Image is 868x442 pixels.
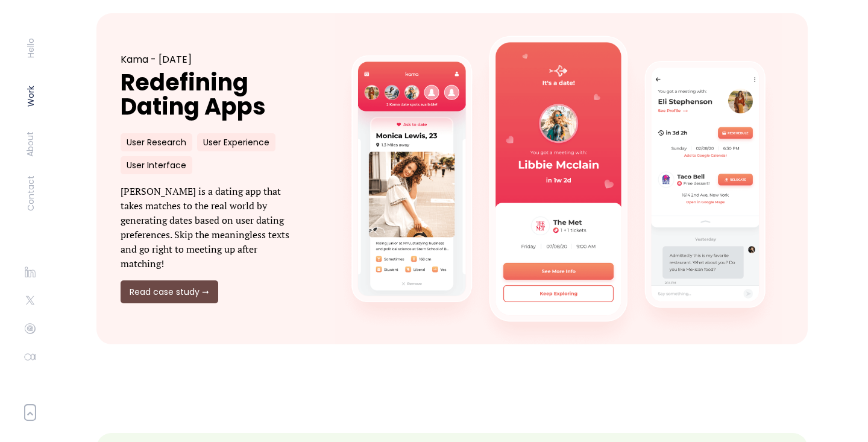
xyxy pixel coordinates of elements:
div: User Experience [197,133,275,151]
div: User Research [121,133,192,151]
a: Read case study ➞ [121,280,218,303]
a: About [24,131,36,157]
h1: Redefining Dating Apps [121,71,292,119]
p: [PERSON_NAME] is a dating app that takes matches to the real world by generating dates based on u... [121,184,292,271]
a: Hello [24,37,36,57]
div: User Interface [121,156,192,174]
a: Contact [24,175,36,210]
div: Kama - [DATE] [121,54,292,66]
a: Work [24,86,36,107]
